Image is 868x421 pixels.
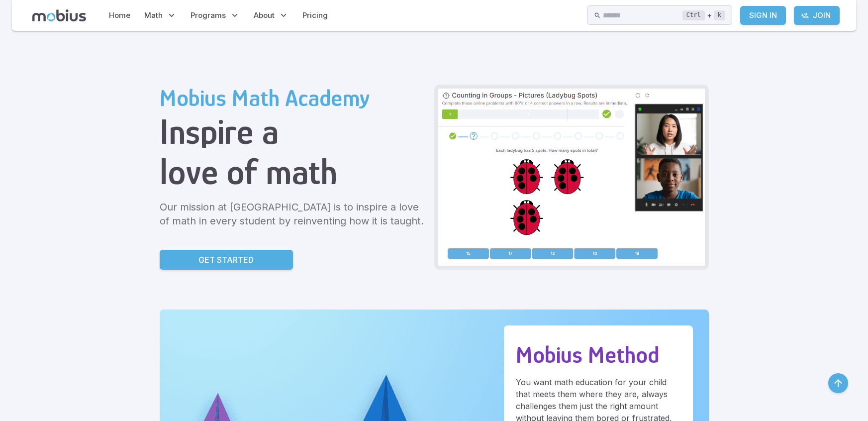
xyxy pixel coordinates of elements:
[438,89,705,266] img: Grade 2 Class
[106,4,133,27] a: Home
[160,85,426,111] h2: Mobius Math Academy
[299,4,331,27] a: Pricing
[740,6,786,25] a: Sign In
[160,200,426,228] p: Our mission at [GEOGRAPHIC_DATA] is to inspire a love of math in every student by reinventing how...
[516,341,681,368] h2: Mobius Method
[254,10,275,21] span: About
[682,9,725,21] div: +
[160,250,293,270] a: Get Started
[144,10,163,21] span: Math
[160,111,426,152] h1: Inspire a
[198,254,254,266] p: Get Started
[682,10,705,20] kbd: Ctrl
[794,6,840,25] a: Join
[191,10,226,21] span: Programs
[714,10,725,20] kbd: k
[160,152,426,192] h1: love of math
